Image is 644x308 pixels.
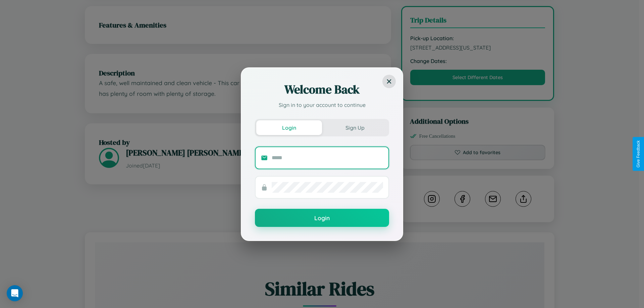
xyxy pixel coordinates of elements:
h2: Welcome Back [255,81,389,98]
button: Sign Up [322,120,388,135]
button: Login [255,209,389,227]
div: Give Feedback [636,140,641,168]
p: Sign in to your account to continue [255,101,389,109]
div: Open Intercom Messenger [7,285,23,301]
button: Login [256,120,322,135]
